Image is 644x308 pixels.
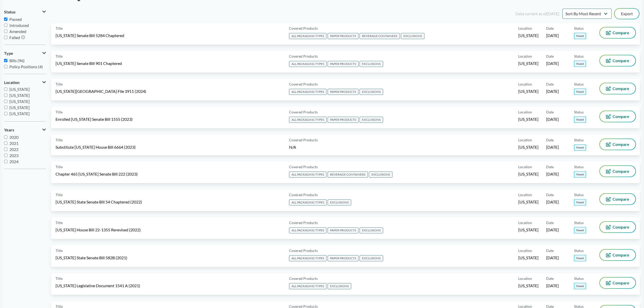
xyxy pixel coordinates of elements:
button: Compare [600,278,635,288]
span: [US_STATE] [518,227,539,233]
span: Passed [574,61,586,67]
span: EXCLUSIONS [360,89,383,95]
span: Failed [9,35,20,40]
span: Type [4,51,13,56]
span: EXCLUSIONS [360,255,383,261]
span: Location [518,26,532,31]
span: Years [4,128,14,132]
span: Covered Products [289,164,318,169]
button: Compare [600,27,635,38]
span: Covered Products [289,81,318,87]
span: PAPER PRODUCTS [328,255,359,261]
span: EXCLUSIONS [328,283,351,289]
span: ALL PACKAGING TYPES [289,117,327,123]
span: Location [518,109,532,115]
span: 2023 [9,153,19,158]
span: Title [56,137,63,143]
button: Compare [600,139,635,150]
span: [DATE] [546,199,559,205]
span: 2022 [9,147,19,152]
input: 2023 [4,154,7,157]
span: [US_STATE] [518,61,539,66]
button: Compare [600,250,635,260]
span: Location [4,80,20,85]
span: Status [4,10,15,14]
span: ALL PACKAGING TYPES [289,199,327,206]
span: [DATE] [546,33,559,38]
span: EXCLUSIONS [360,227,383,233]
span: [DATE] [546,227,559,233]
span: PAPER PRODUCTS [328,117,359,123]
span: Passed [574,89,586,95]
span: Passed [574,33,586,39]
span: [US_STATE] [9,111,30,116]
div: Data current as of [DATE] [515,11,559,17]
span: [DATE] [546,61,559,66]
span: [US_STATE] State Senate Bill 582B (2021) [56,255,127,261]
span: Compare [613,281,629,285]
button: Type [4,49,46,58]
span: Passed [9,17,22,22]
span: Title [56,192,63,197]
span: Passed [574,283,586,289]
span: Compare [613,225,629,229]
span: ALL PACKAGING TYPES [289,172,327,178]
span: Status [574,276,584,281]
span: Date [546,220,554,225]
span: Status [574,81,584,87]
span: Status [574,220,584,225]
span: [DATE] [546,89,559,94]
span: [DATE] [546,171,559,177]
span: [US_STATE][GEOGRAPHIC_DATA] File 3911 (2024) [56,89,146,94]
span: Date [546,137,554,143]
span: PAPER PRODUCTS [328,61,359,67]
span: [US_STATE] [9,105,30,110]
span: Location [518,220,532,225]
span: ALL PACKAGING TYPES [289,33,327,39]
span: [DATE] [546,116,559,122]
span: ALL PACKAGING TYPES [289,89,327,95]
span: Compare [613,142,629,146]
button: Export [615,9,639,19]
span: [DATE] [546,144,559,150]
span: Date [546,81,554,87]
span: BEVERAGE CONTAINERS [328,172,368,178]
span: Introduced [9,23,29,28]
span: 2021 [9,141,19,146]
span: Status [574,137,584,143]
span: Compare [613,114,629,118]
button: Location [4,78,46,87]
span: [DATE] [546,255,559,261]
span: Compare [613,59,629,63]
span: ALL PACKAGING TYPES [289,61,327,67]
span: Title [56,248,63,253]
span: Passed [574,199,586,206]
span: 2024 [9,159,19,164]
span: Location [518,81,532,87]
span: [US_STATE] Legislative Document 1541 A (2021) [56,283,140,288]
span: Compare [613,87,629,91]
button: Compare [600,55,635,66]
span: [US_STATE] [9,87,30,92]
span: Compare [613,197,629,201]
input: [US_STATE] [4,112,7,115]
span: [DATE] [546,283,559,288]
span: Title [56,276,63,281]
span: Passed [574,255,586,261]
span: Date [546,109,554,115]
span: 2020 [9,135,19,140]
span: Status [574,26,584,31]
span: [US_STATE] Senate Bill 5284 Chaptered [56,33,124,38]
span: Status [574,164,584,169]
span: [US_STATE] [518,144,539,150]
span: Compare [613,169,629,173]
span: PAPER PRODUCTS [328,227,359,233]
span: Status [574,192,584,197]
input: Introduced [4,24,7,27]
input: Bills (96) [4,59,7,62]
span: Covered Products [289,109,318,115]
span: Amended [9,29,26,34]
span: [US_STATE] [518,171,539,177]
span: ALL PACKAGING TYPES [289,255,327,261]
span: Passed [574,171,586,178]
